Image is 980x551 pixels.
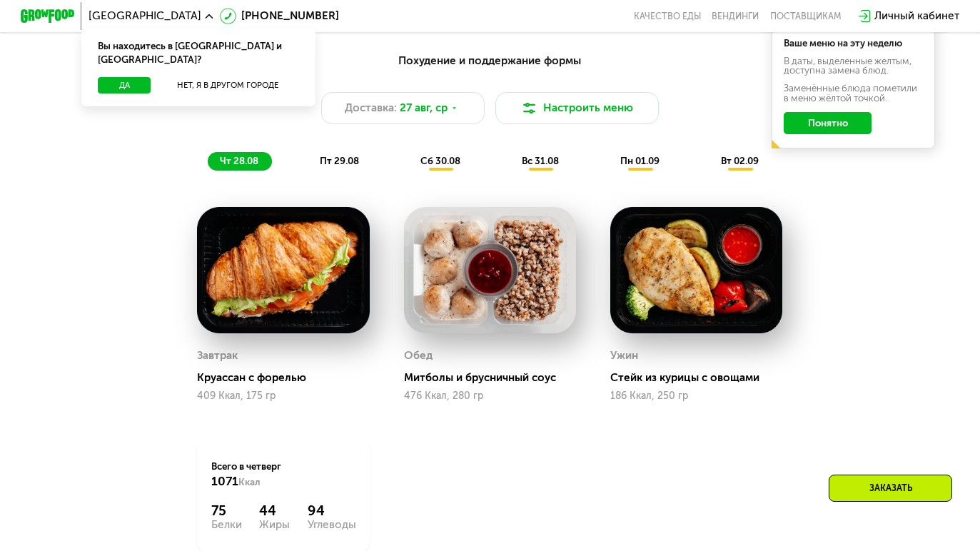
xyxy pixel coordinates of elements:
span: 27 авг, ср [400,100,448,116]
span: пн 01.09 [620,155,660,166]
span: вс 31.08 [522,155,559,166]
span: Ккал [238,476,261,487]
button: Понятно [784,112,872,134]
div: 44 [259,503,290,520]
div: Ужин [610,345,638,366]
div: 186 Ккал, 250 гр [610,390,783,402]
div: Углеводы [308,520,356,530]
span: чт 28.08 [220,155,258,166]
div: Похудение и поддержание формы [87,53,893,70]
span: 1071 [211,474,238,488]
span: [GEOGRAPHIC_DATA] [89,11,201,21]
div: Стейк из курицы с овощами [610,371,794,385]
div: В даты, выделенные желтым, доступна замена блюд. [784,56,922,76]
div: поставщикам [770,11,842,21]
button: Нет, я в другом городе [156,77,299,93]
a: [PHONE_NUMBER] [220,8,340,24]
span: вт 02.09 [721,155,759,166]
span: Доставка: [345,100,397,116]
button: Настроить меню [495,92,659,125]
div: Митболы и брусничный соус [404,371,587,385]
button: Да [98,77,151,93]
div: 94 [308,503,356,520]
div: Жиры [259,520,290,530]
div: 75 [211,503,242,520]
div: Заменённые блюда пометили в меню жёлтой точкой. [784,84,922,103]
span: сб 30.08 [420,155,460,166]
div: Белки [211,520,242,530]
div: 409 Ккал, 175 гр [197,390,370,402]
div: Завтрак [197,345,238,366]
div: Всего в четверг [211,460,356,490]
div: Ваше меню на эту неделю [784,39,922,48]
a: Качество еды [634,11,701,21]
span: пт 29.08 [320,155,359,166]
div: Вы находитесь в [GEOGRAPHIC_DATA] и [GEOGRAPHIC_DATA]? [81,29,315,78]
div: Обед [404,345,433,366]
div: Заказать [829,475,952,502]
a: Вендинги [712,11,759,21]
div: 476 Ккал, 280 гр [404,390,577,402]
div: Личный кабинет [874,8,959,24]
div: Круассан с форелью [197,371,380,385]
